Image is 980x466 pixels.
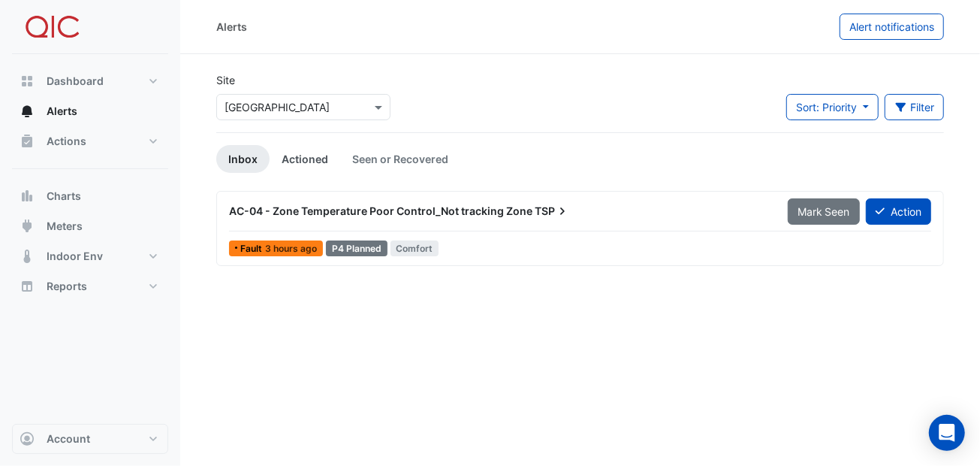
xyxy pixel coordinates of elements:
app-icon: Meters [20,219,35,234]
span: Alerts [47,104,77,119]
span: Wed 13-Aug-2025 09:00 AEST [265,243,317,254]
div: Open Intercom Messenger [929,415,965,451]
span: Indoor Env [47,249,103,264]
button: Indoor Env [12,241,168,271]
div: P4 Planned [326,241,387,256]
span: Comfort [390,241,439,256]
button: Mark Seen [788,198,860,225]
span: Meters [47,219,83,234]
app-icon: Alerts [20,104,35,119]
button: Filter [885,94,945,120]
button: Reports [12,271,168,301]
app-icon: Charts [20,189,35,204]
span: Fault [240,244,265,253]
label: Site [216,72,235,88]
button: Sort: Priority [786,94,879,120]
button: Dashboard [12,66,168,96]
button: Meters [12,211,168,241]
div: Alerts [216,19,247,35]
app-icon: Actions [20,134,35,149]
button: Account [12,424,168,454]
a: Actioned [270,145,340,173]
img: Company Logo [18,12,86,42]
span: Alert notifications [849,20,934,33]
span: Account [47,431,90,446]
a: Seen or Recovered [340,145,460,173]
button: Alert notifications [840,14,944,40]
span: Mark Seen [798,205,850,218]
app-icon: Reports [20,279,35,294]
span: Charts [47,189,81,204]
app-icon: Dashboard [20,74,35,89]
button: Actions [12,126,168,156]
span: TSP [535,204,570,219]
span: Sort: Priority [796,101,857,113]
app-icon: Indoor Env [20,249,35,264]
button: Alerts [12,96,168,126]
button: Action [866,198,931,225]
span: Dashboard [47,74,104,89]
span: AC-04 - Zone Temperature Poor Control_Not tracking Zone [229,204,532,217]
button: Charts [12,181,168,211]
span: Reports [47,279,87,294]
a: Inbox [216,145,270,173]
span: Actions [47,134,86,149]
